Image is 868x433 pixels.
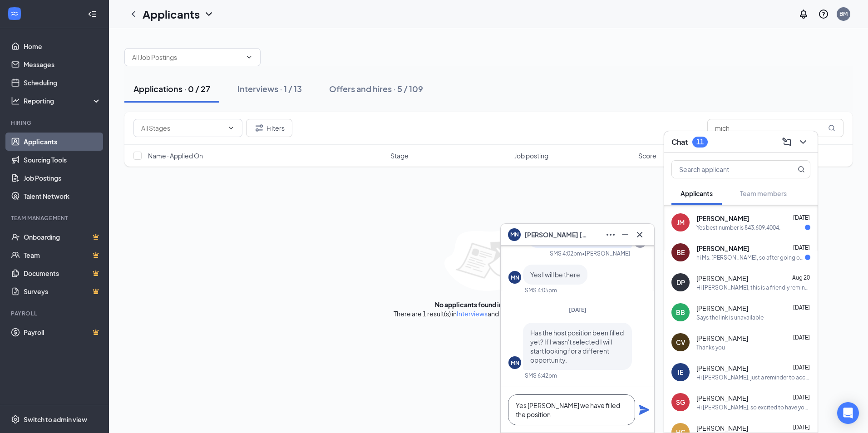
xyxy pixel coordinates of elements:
svg: ChevronDown [203,9,214,20]
div: Payroll [11,310,99,317]
button: Minimize [618,227,632,242]
span: [PERSON_NAME] [PERSON_NAME] [524,230,588,240]
span: [DATE] [793,394,810,401]
div: JM [677,218,685,227]
input: Search in applications [707,119,843,137]
div: Yes best number is 843.609.4004. [696,224,780,231]
button: ComposeMessage [779,135,794,149]
div: MN [511,359,519,367]
svg: ComposeMessage [781,137,792,148]
span: Name · Applied On [148,151,203,160]
button: ChevronDown [796,135,810,149]
input: All Job Postings [132,52,242,62]
h3: Chat [671,137,688,147]
div: IE [678,368,683,377]
svg: Ellipses [605,229,616,240]
textarea: Yes [PERSON_NAME] we have filled the position [508,394,635,425]
svg: MagnifyingGlass [828,124,835,132]
a: Home [24,37,101,55]
span: Aug 20 [792,274,810,281]
span: [PERSON_NAME] [696,423,748,433]
input: Search applicant [672,161,779,178]
button: Cross [632,227,647,242]
svg: Plane [639,404,650,415]
svg: ChevronDown [227,124,235,132]
svg: Cross [634,229,645,240]
span: [PERSON_NAME] [696,214,749,223]
div: Offers and hires · 5 / 109 [329,83,423,94]
div: BM [839,10,848,18]
a: OnboardingCrown [24,228,101,246]
a: Messages [24,55,101,74]
a: Interviews [457,310,488,318]
svg: Settings [11,415,20,424]
span: • [PERSON_NAME] [582,250,630,257]
span: [PERSON_NAME] [696,274,748,283]
span: [DATE] [793,304,810,311]
svg: Collapse [88,10,97,19]
div: No applicants found in applications [435,300,542,309]
span: [PERSON_NAME] [696,334,748,343]
div: Hi [PERSON_NAME], just a reminder to accept the invitation to Homebase, our scheduling and team c... [696,374,810,381]
div: There are 1 result(s) in and 5 result(s) in . [394,309,583,318]
div: hi Ms. [PERSON_NAME], so after going over my work schedule with my parents they would like me wor... [696,254,805,261]
span: [DATE] [793,364,810,371]
div: SMS 6:42pm [525,372,557,379]
button: Ellipses [603,227,618,242]
div: Applications · 0 / 27 [133,83,210,94]
div: Interviews · 1 / 13 [237,83,302,94]
svg: ChevronLeft [128,9,139,20]
span: [DATE] [793,214,810,221]
div: MN [511,274,519,281]
div: CV [676,338,686,347]
a: Talent Network [24,187,101,205]
a: SurveysCrown [24,282,101,300]
svg: Notifications [798,9,809,20]
a: Scheduling [24,74,101,92]
a: PayrollCrown [24,323,101,341]
div: BE [676,248,685,257]
div: Team Management [11,214,99,222]
span: Job posting [514,151,548,160]
svg: QuestionInfo [818,9,829,20]
img: empty-state [444,230,533,291]
div: Says the link is unavailable [696,314,764,321]
div: Open Intercom Messenger [837,402,859,424]
span: Applicants [681,189,713,197]
svg: MagnifyingGlass [798,166,805,173]
span: Has the host position been filled yet? If I wasn't selected I will start looking for a different ... [530,329,624,364]
span: [DATE] [793,424,810,431]
svg: Minimize [620,229,631,240]
span: [PERSON_NAME] [696,304,748,313]
a: Sourcing Tools [24,151,101,169]
span: [PERSON_NAME] [696,244,749,253]
svg: ChevronDown [798,137,809,148]
div: Thanks you [696,344,725,351]
button: Filter Filters [246,119,292,137]
div: BB [676,308,685,317]
div: Switch to admin view [24,415,87,424]
div: SMS 4:02pm [550,250,582,257]
span: Stage [390,151,409,160]
span: Yes I will be there [530,271,580,279]
span: [DATE] [793,244,810,251]
span: [DATE] [569,306,587,313]
a: Applicants [24,133,101,151]
span: [PERSON_NAME] [696,394,748,403]
svg: ChevronDown [246,54,253,61]
div: Reporting [24,96,102,105]
svg: Analysis [11,96,20,105]
div: Hiring [11,119,99,127]
span: Score [638,151,656,160]
div: SG [676,398,685,407]
div: SMS 4:05pm [525,286,557,294]
span: [PERSON_NAME] [696,364,748,373]
div: Hi [PERSON_NAME], so excited to have you join our team. [PERSON_NAME] our Director will be back i... [696,403,810,411]
span: [DATE] [793,334,810,341]
div: DP [676,278,685,287]
a: Job Postings [24,169,101,187]
a: TeamCrown [24,246,101,264]
svg: WorkstreamLogo [10,9,19,18]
